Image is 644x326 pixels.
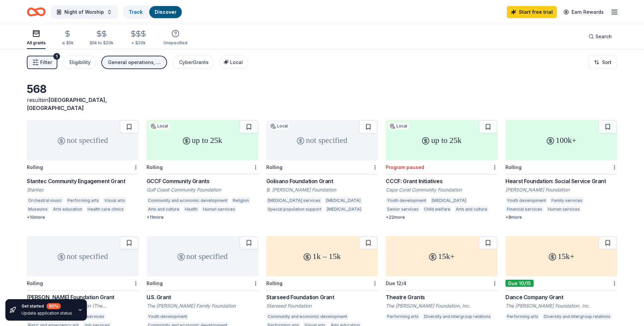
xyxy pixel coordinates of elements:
[51,5,117,19] button: Night of Worship
[172,56,214,69] button: CyberGrants
[423,206,452,213] div: Child welfare
[27,83,139,96] div: 568
[47,303,61,309] div: 80 %
[386,120,497,160] div: up to 25k
[27,27,46,49] button: All grants
[546,206,581,213] div: Human services
[505,177,617,185] div: Hearst Foundation: Social Service Grant
[595,33,612,41] span: Search
[27,56,57,69] button: Filter1
[129,9,143,15] a: Track
[266,206,323,213] div: Special population support
[27,186,139,193] div: Stantec
[386,303,497,309] div: The [PERSON_NAME] Foundation, Inc.
[266,197,322,204] div: [MEDICAL_DATA] services
[27,97,107,111] span: in
[325,197,362,204] div: [MEDICAL_DATA]
[266,164,282,170] div: Rolling
[21,303,72,309] div: Get started
[550,197,584,204] div: Family services
[386,236,497,322] a: 15k+Due 12/4Theatre GrantsThe [PERSON_NAME] Foundation, Inc.Performing artsDiversity and intergro...
[266,120,378,215] a: not specifiedLocalRollingGolisano Foundation GrantB. [PERSON_NAME] Foundation[MEDICAL_DATA] servi...
[101,56,167,69] button: General operations, Conference, Fellowship, Capital
[231,197,250,204] div: Religion
[147,186,258,193] div: Gulf Coast Community Foundation
[386,186,497,193] div: Cape Coral Community Foundation
[27,97,107,111] span: [GEOGRAPHIC_DATA], [GEOGRAPHIC_DATA]
[147,280,163,286] div: Rolling
[454,206,489,213] div: Arts and culture
[423,313,492,320] div: Diversity and intergroup relations
[27,40,46,46] div: All grants
[542,313,612,320] div: Diversity and intergroup relations
[202,206,236,213] div: Human services
[147,164,163,170] div: Rolling
[27,293,139,301] div: [PERSON_NAME] Foundation Grant
[86,206,125,213] div: Health care clinics
[27,206,49,213] div: Museums
[430,197,468,204] div: [MEDICAL_DATA]
[103,197,126,204] div: Visual arts
[147,303,258,309] div: The [PERSON_NAME] Family Foundation
[505,303,617,309] div: The [PERSON_NAME] Foundation, Inc.
[27,164,43,170] div: Rolling
[155,9,176,15] a: Discover
[266,120,378,160] div: not specified
[52,206,84,213] div: Arts education
[505,164,522,170] div: Rolling
[27,120,139,220] a: not specifiedRollingStantec Community Engagement GrantStantecOrchestral musicPerforming artsVisua...
[505,186,617,193] div: [PERSON_NAME] Foundation
[147,206,181,213] div: Arts and culture
[325,206,363,213] div: [MEDICAL_DATA]
[386,293,497,301] div: Theatre Grants
[266,236,378,276] div: 1k – 15k
[147,120,258,160] div: up to 25k
[40,58,52,66] span: Filter
[27,120,139,160] div: not specified
[90,27,113,49] button: $5k to $20k
[27,4,46,20] a: Home
[129,40,147,46] div: > $20k
[129,27,147,49] button: > $20k
[63,56,96,69] button: Eligibility
[266,186,378,193] div: B. [PERSON_NAME] Foundation
[505,215,617,220] div: + 8 more
[27,280,43,286] div: Rolling
[269,123,289,129] div: Local
[583,30,617,43] button: Search
[584,206,611,213] div: Employment
[219,56,248,69] button: Local
[388,123,409,129] div: Local
[505,206,544,213] div: Financial services
[505,120,617,160] div: 100k+
[69,58,91,66] div: Eligibility
[588,56,617,69] button: Sort
[21,311,72,316] div: Update application status
[386,215,497,220] div: + 22 more
[266,313,348,320] div: Community and economic development
[53,53,60,60] div: 1
[147,177,258,185] div: GCCF Community Grants
[602,58,611,66] span: Sort
[66,197,100,204] div: Performing arts
[266,280,282,286] div: Rolling
[147,120,258,220] a: up to 25kLocalRollingGCCF Community GrantsGulf Coast Community FoundationCommunity and economic d...
[62,40,73,46] div: ≤ $5k
[230,59,243,65] span: Local
[505,197,547,204] div: Youth development
[266,293,378,301] div: Starseed Foundation Grant
[147,197,229,204] div: Community and economic development
[386,313,420,320] div: Performing arts
[183,206,199,213] div: Health
[147,313,189,320] div: Youth development
[163,27,187,49] button: Unspecified
[505,293,617,301] div: Dance Company Grant
[90,40,113,46] div: $5k to $20k
[505,236,617,276] div: 15k+
[386,197,428,204] div: Youth development
[386,206,420,213] div: Senior services
[123,5,182,19] button: TrackDiscover
[266,177,378,185] div: Golisano Foundation Grant
[386,164,424,170] div: Program paused
[27,215,139,220] div: + 10 more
